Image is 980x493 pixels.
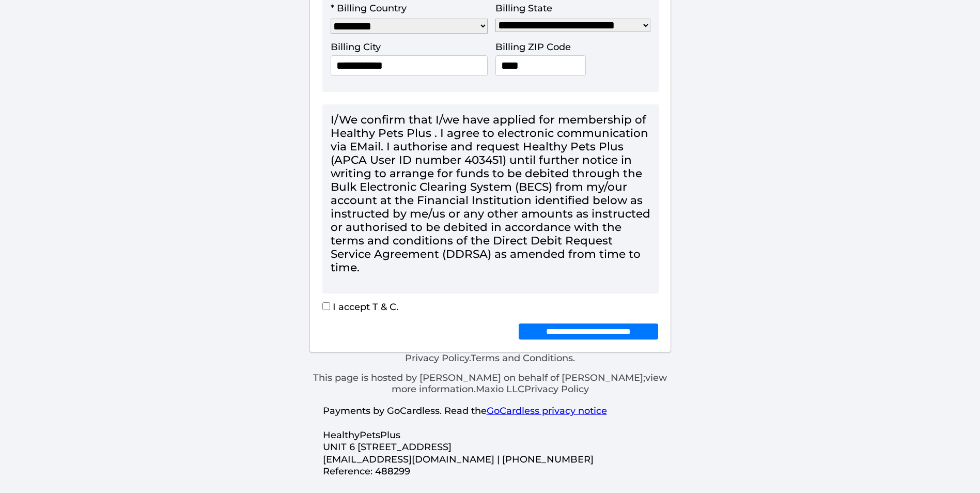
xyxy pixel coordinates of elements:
a: Privacy Policy [405,352,469,364]
label: Billing City [331,41,381,53]
a: GoCardless privacy notice [487,405,607,417]
a: Terms and Conditions [471,352,573,364]
a: Privacy Policy [524,383,589,395]
a: view more information. [392,372,667,395]
input: I accept T & C. [322,302,330,310]
label: * Billing Country [331,3,407,14]
div: . . [309,352,671,395]
label: Billing ZIP Code [495,41,571,53]
label: I accept T & C. [322,301,398,313]
p: Payments by GoCardless. Read the HealthyPetsPlus UNIT 6 [STREET_ADDRESS] [EMAIL_ADDRESS][DOMAIN_N... [309,395,671,477]
p: This page is hosted by [PERSON_NAME] on behalf of [PERSON_NAME]; Maxio LLC [309,372,671,395]
label: Billing State [495,3,552,14]
div: I/We confirm that I/we have applied for membership of Healthy Pets Plus . I agree to electronic c... [331,113,651,274]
